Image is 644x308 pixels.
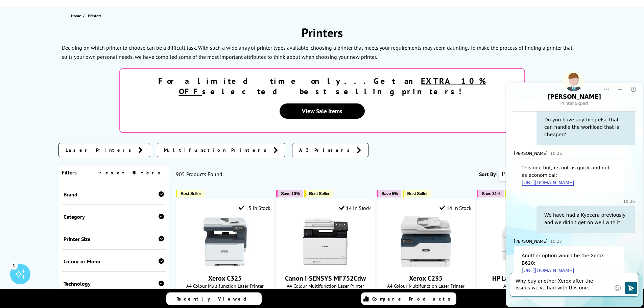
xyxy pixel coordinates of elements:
a: Recently Viewed [166,292,262,305]
button: Best Seller [403,190,431,197]
div: 1 [10,262,18,269]
p: Deciding on which printer to choose can be a difficult task. With such a wide array of printer ty... [62,44,469,51]
span: Save 10% [281,191,300,196]
button: Best Seller [304,190,333,197]
a: Compare Products [361,292,456,305]
h1: Printers [58,25,586,41]
button: Save 10% [276,190,303,197]
span: Save 31% [482,191,500,196]
strong: For a limited time only...Get an selected best selling printers! [158,76,486,97]
a: HP LaserJet Pro 4002dn [501,262,552,268]
button: Best Seller [176,190,205,197]
button: Save 31% [477,190,504,197]
a: Xerox C235 [409,274,443,283]
div: 14 In Stock [339,205,371,211]
div: Category [64,213,164,220]
span: Filters [62,169,77,176]
span: Sort By: [479,171,497,177]
a: reset filters [99,170,164,176]
span: Best Seller [407,191,428,196]
span: A4 Colour Multifunction Laser Printer [180,283,270,289]
span: Best Seller [309,191,330,196]
span: 905 Products Found [176,171,222,177]
span: Recently Viewed [176,296,253,302]
a: HP LaserJet Pro 4002dn [492,274,560,283]
div: 14 In Stock [439,205,471,211]
p: To make the process of finding a printer that suits your own personal needs, we have compiled som... [62,44,572,60]
span: A3 Printers [299,147,353,153]
span: A4 Mono Laser Printer [481,283,572,289]
div: Brand [64,191,164,198]
img: HP LaserJet Pro 4002dn [501,216,552,267]
a: Xerox C325 [200,262,251,268]
a: Canon i-SENSYS MF752Cdw [300,262,351,268]
a: Canon i-SENSYS MF752Cdw [285,274,366,283]
span: A4 Colour Multifunction Laser Printer [380,283,471,289]
span: Multifunction Printers [164,147,270,153]
iframe: chat window [505,71,644,308]
a: Xerox C325 [208,274,242,283]
span: Compare Products [372,296,454,302]
a: Xerox C235 [401,262,451,268]
img: Xerox C235 [401,216,451,267]
span: Save 5% [381,191,398,196]
span: Best Seller [181,191,201,196]
div: Printer Size [64,236,164,242]
img: Canon i-SENSYS MF752Cdw [300,216,351,267]
a: Laser Printers [58,143,150,157]
span: Printers [88,13,101,18]
a: Home [71,12,83,19]
div: Technology [64,280,164,287]
div: 15 In Stock [239,205,270,211]
button: Save 5% [377,190,401,197]
a: Multifunction Printers [157,143,285,157]
span: Laser Printers [66,147,135,153]
a: A3 Printers [292,143,368,157]
img: Xerox C325 [200,216,251,267]
a: View Sale Items [280,103,365,119]
span: A4 Colour Multifunction Laser Printer [280,283,371,289]
div: Colour or Mono [64,258,164,265]
u: EXTRA 10% OFF [179,76,486,97]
